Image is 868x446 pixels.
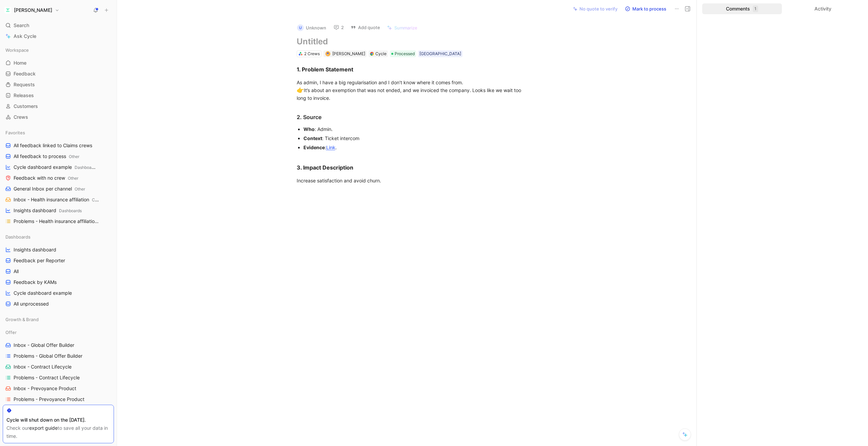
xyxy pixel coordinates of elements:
[5,329,17,336] span: Offer
[3,31,114,41] a: Ask Cycle
[303,144,325,150] strong: Evidence
[14,396,84,403] span: Problems - Prevoyance Product
[14,268,19,275] span: All
[297,177,531,184] div: Increase satisfaction and avoid churn.
[14,7,52,13] h1: [PERSON_NAME]
[3,101,114,111] a: Customers
[297,66,353,73] strong: 1. Problem Statement
[394,25,417,31] span: Summarize
[570,4,620,14] button: No quote to verify
[5,233,31,240] span: Dashboards
[75,165,97,170] span: Dashboards
[3,45,114,55] div: Workspace
[14,164,96,171] span: Cycle dashboard example
[3,373,114,383] a: Problems - Contract Lifecycle
[303,135,531,142] div: : Ticket intercom
[3,205,114,216] a: Insights dashboardDashboards
[3,162,114,172] a: Cycle dashboard exampleDashboards
[3,173,114,183] a: Feedback with no crewOther
[783,3,863,14] div: Activity
[3,112,114,122] a: Crews
[14,196,100,203] span: Inbox - Health insurance affiliation
[3,128,114,138] div: Favorites
[3,216,114,226] a: Problems - Health insurance affiliationCustomer Enablement
[14,207,82,214] span: Insights dashboard
[14,246,56,253] span: Insights dashboard
[3,80,114,90] a: Requests
[92,197,134,202] span: Customer Enablement
[14,342,74,349] span: Inbox - Global Offer Builder
[14,279,57,286] span: Feedback by KAMs
[3,5,61,15] button: Alan[PERSON_NAME]
[14,81,35,88] span: Requests
[3,58,114,68] a: Home
[14,363,72,370] span: Inbox - Contract Lifecycle
[5,316,39,323] span: Growth & Brand
[297,113,531,121] div: 2. Source
[702,3,782,14] div: Comments1
[14,385,76,392] span: Inbox - Prevoyance Product
[14,103,38,110] span: Customers
[375,50,387,57] div: Cycle
[3,351,114,361] a: Problems - Global Offer Builder
[14,374,80,381] span: Problems - Contract Lifecycle
[14,353,82,359] span: Problems - Global Offer Builder
[297,164,353,171] strong: 3. Impact Description
[332,51,365,56] span: [PERSON_NAME]
[14,175,78,182] span: Feedback with no crew
[303,126,315,132] strong: Who
[303,144,531,151] div: : .
[14,21,29,29] span: Search
[14,290,72,296] span: Cycle dashboard example
[3,90,114,101] a: Releases
[14,92,34,99] span: Releases
[75,186,85,192] span: Other
[303,126,531,133] div: : Admin.
[3,140,114,151] a: All feedback linked to Claims crews
[100,219,142,224] span: Customer Enablement
[348,23,383,32] button: Add quote
[3,299,114,309] a: All unprocessed
[304,50,320,57] div: 2 Crews
[326,52,330,55] img: avatar
[3,327,114,404] div: OfferInbox - Global Offer BuilderProblems - Global Offer BuilderInbox - Contract LifecycleProblem...
[3,245,114,255] a: Insights dashboard
[14,153,79,160] span: All feedback to process
[3,184,114,194] a: General Inbox per channelOther
[390,50,416,57] div: Processed
[297,87,304,93] span: 👉
[3,277,114,287] a: Feedback by KAMs
[3,362,114,372] a: Inbox - Contract Lifecycle
[14,300,49,307] span: All unprocessed
[6,424,110,440] div: Check our to save all your data in time.
[6,416,110,424] div: Cycle will shut down on the [DATE].
[59,208,82,213] span: Dashboards
[331,23,347,32] button: 2
[303,135,322,141] strong: Context
[3,20,114,30] div: Search
[3,394,114,404] a: Problems - Prevoyance Product
[384,23,420,32] button: Summarize
[14,114,28,120] span: Crews
[5,47,29,53] span: Workspace
[14,70,36,77] span: Feedback
[3,383,114,394] a: Inbox - Prevoyance Product
[753,5,758,12] div: 1
[297,79,531,102] div: As admin, I have a big regularisation and I don’t know where it comes from. It’s about an exempti...
[14,218,101,225] span: Problems - Health insurance affiliation
[14,142,92,149] span: All feedback linked to Claims crews
[326,144,335,150] a: Link
[3,232,114,242] div: Dashboards
[3,288,114,298] a: Cycle dashboard example
[297,24,304,31] div: U
[3,255,114,266] a: Feedback per Reporter
[294,23,329,33] button: UUnknown
[622,4,669,14] button: Mark to process
[419,50,461,57] div: [GEOGRAPHIC_DATA]
[4,7,11,14] img: Alan
[3,340,114,350] a: Inbox - Global Offer Builder
[395,50,415,57] span: Processed
[3,266,114,276] a: All
[3,232,114,309] div: DashboardsInsights dashboardFeedback per ReporterAllFeedback by KAMsCycle dashboard exampleAll un...
[3,314,114,327] div: Growth & Brand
